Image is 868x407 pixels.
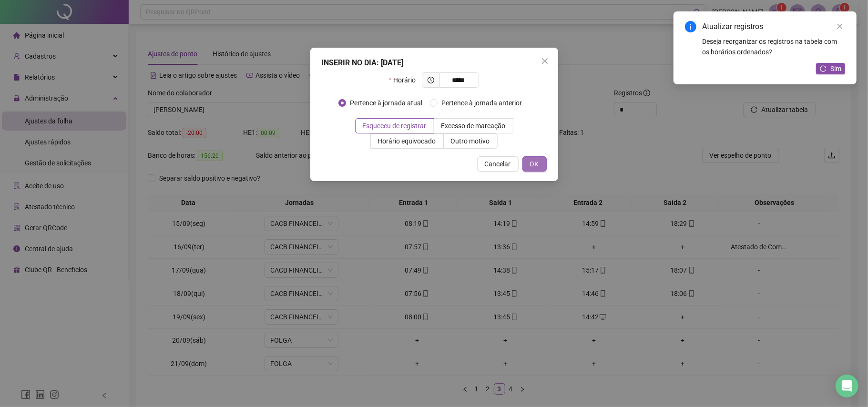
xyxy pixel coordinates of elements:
[537,53,552,69] button: Close
[363,122,427,130] span: Esqueceu de registrar
[451,137,490,145] span: Outro motivo
[702,36,845,57] div: Deseja reorganizar os registros na tabela com os horários ordenados?
[378,137,436,145] span: Horário equivocado
[428,77,434,83] span: clock-circle
[477,156,519,172] button: Cancelar
[322,57,547,69] div: INSERIR NO DIA : [DATE]
[820,65,827,72] span: reload
[485,159,511,169] span: Cancelar
[541,57,549,65] span: close
[685,21,696,32] span: info-circle
[836,375,858,397] div: Open Intercom Messenger
[438,98,526,108] span: Pertence à jornada anterior
[530,159,539,169] span: OK
[702,21,845,32] div: Atualizar registros
[837,23,843,30] span: close
[830,63,841,74] span: Sim
[835,21,845,31] a: Close
[522,156,547,172] button: OK
[816,63,845,74] button: Sim
[346,98,426,108] span: Pertence à jornada atual
[441,122,506,130] span: Excesso de marcação
[389,72,422,88] label: Horário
